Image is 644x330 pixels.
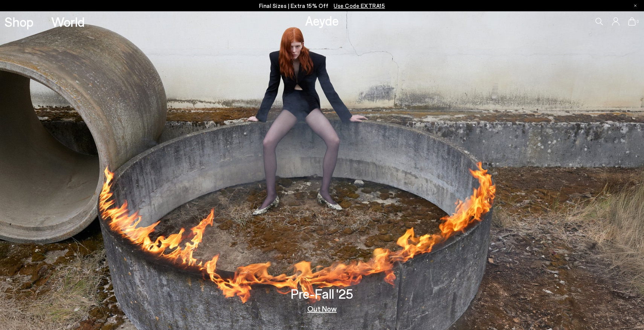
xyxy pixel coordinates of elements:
[636,20,639,24] span: 0
[291,287,353,300] h3: Pre-Fall '25
[259,1,385,11] p: Final Sizes | Extra 15% Off
[307,305,337,312] a: Out Now
[51,15,85,28] a: World
[628,17,636,26] a: 0
[5,15,34,28] a: Shop
[305,12,339,28] a: Aeyde
[334,2,385,9] span: Navigate to /collections/ss25-final-sizes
